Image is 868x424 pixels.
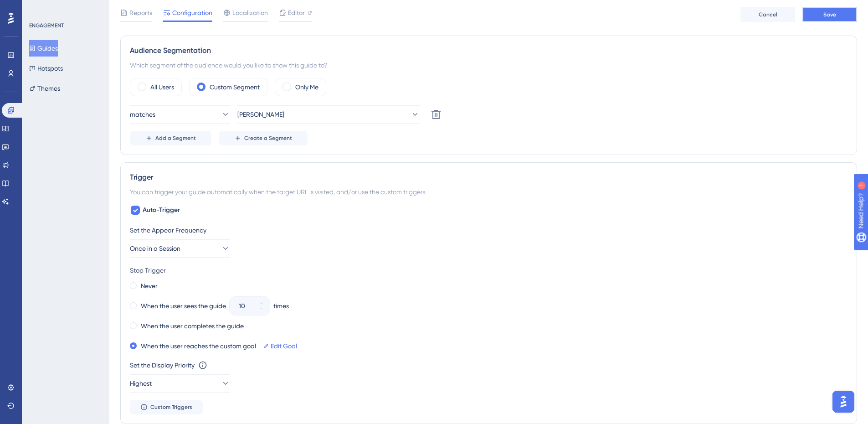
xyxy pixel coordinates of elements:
span: Highest [130,378,152,389]
div: Stop Trigger [130,265,847,276]
button: Once in a Session [130,239,230,258]
label: When the user completes the guide [141,321,244,331]
span: Save [823,11,836,18]
span: Create a Segment [244,134,292,142]
span: Cancel [759,11,777,18]
button: Guides [29,40,58,57]
label: Custom Segment [210,82,260,93]
iframe: UserGuiding AI Assistant Launcher [830,388,857,415]
label: When the user reaches the custom goal [141,341,256,352]
span: Localization [232,7,268,18]
div: Trigger [130,172,847,183]
button: Add a Segment [130,131,211,145]
span: Auto-Trigger [143,205,180,216]
button: Hotspots [29,60,63,77]
label: All Users [150,82,174,93]
div: Which segment of the audience would you like to show this guide to? [130,60,847,71]
span: Once in a Session [130,243,180,254]
button: Save [802,7,857,22]
div: 1 [63,5,66,12]
span: Add a Segment [155,134,196,142]
button: Custom Triggers [130,400,203,414]
span: Reports [129,7,152,18]
span: Need Help? [21,2,57,13]
div: Set the Display Priority [130,360,195,371]
div: Audience Segmentation [130,45,847,56]
a: Edit Goal [271,341,297,352]
button: Cancel [740,7,795,22]
button: matches [130,105,230,124]
span: [PERSON_NAME] [237,109,284,120]
span: Editor [288,7,305,18]
div: ENGAGEMENT [29,22,64,29]
span: matches [130,109,155,120]
div: Set the Appear Frequency [130,225,847,236]
div: You can trigger your guide automatically when the target URL is visited, and/or use the custom tr... [130,186,847,197]
button: Themes [29,80,60,97]
label: Never [141,280,158,291]
label: When the user sees the guide [141,300,226,311]
label: Only Me [295,82,318,93]
button: Highest [130,374,230,393]
button: Create a Segment [219,131,308,145]
div: times [273,300,289,311]
button: [PERSON_NAME] [237,105,420,124]
span: Configuration [172,7,212,18]
span: Custom Triggers [150,403,192,411]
